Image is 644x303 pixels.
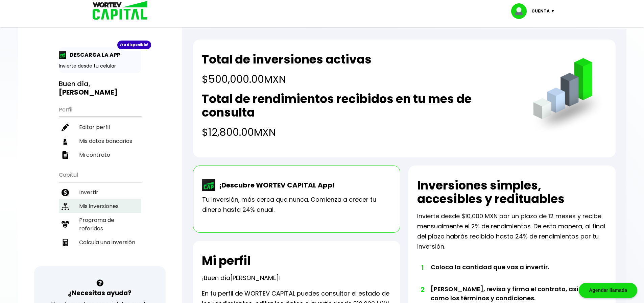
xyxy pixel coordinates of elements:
[62,239,69,246] img: calculadora-icon.17d418c4.svg
[202,125,519,140] h4: $12,800.00 MXN
[62,124,69,131] img: editar-icon.952d3147.svg
[62,137,69,145] img: datos-icon.10cf9172.svg
[59,62,141,70] p: Invierte desde tu celular
[550,10,559,12] img: icon-down
[62,221,69,228] img: recomiendanos-icon.9b8e9327.svg
[59,199,141,213] a: Mis inversiones
[59,213,141,235] a: Programa de referidos
[117,41,151,49] div: ¡Ya disponible!
[511,3,531,19] img: profile-image
[66,51,120,59] p: DESCARGA LA APP
[59,102,141,162] ul: Perfil
[531,6,550,16] p: Cuenta
[202,254,251,268] h2: Mi perfil
[68,288,132,298] h3: ¿Necesitas ayuda?
[202,53,372,66] h2: Total de inversiones activas
[417,211,607,252] p: Invierte desde $10,000 MXN por un plazo de 12 meses y recibe mensualmente el 2% de rendimientos. ...
[59,87,118,97] b: [PERSON_NAME]
[202,92,519,119] h2: Total de rendimientos recibidos en tu mes de consulta
[62,203,69,210] img: inversiones-icon.6695dc30.svg
[421,262,424,273] span: 1
[59,134,141,148] a: Mis datos bancarios
[59,51,66,59] img: app-icon
[59,148,141,162] a: Mi contrato
[421,284,424,295] span: 2
[202,72,372,87] h4: $500,000.00 MXN
[59,167,141,266] ul: Capital
[431,262,588,284] li: Coloca la cantidad que vas a invertir.
[202,179,216,191] img: wortev-capital-app-icon
[216,180,335,190] p: ¡Descubre WORTEV CAPITAL App!
[59,120,141,134] a: Editar perfil
[230,274,279,282] span: [PERSON_NAME]
[202,273,281,283] p: ¡Buen día !
[202,195,391,215] p: Tu inversión, más cerca que nunca. Comienza a crecer tu dinero hasta 24% anual.
[59,235,141,249] a: Calcula una inversión
[530,58,607,135] img: grafica.516fef24.png
[62,151,69,159] img: contrato-icon.f2db500c.svg
[59,80,141,97] h3: Buen día,
[59,185,141,199] a: Invertir
[417,179,607,206] h2: Inversiones simples, accesibles y redituables
[579,283,637,298] div: Agendar llamada
[62,189,69,196] img: invertir-icon.b3b967d7.svg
